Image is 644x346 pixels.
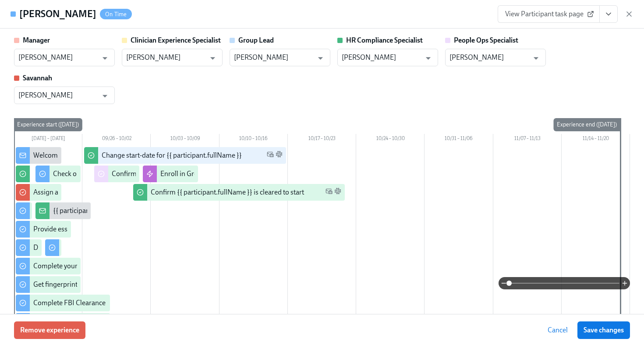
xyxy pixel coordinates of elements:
[33,224,170,234] div: Provide essential professional documentation
[53,206,232,216] div: {{ participant.fullName }} has filled out the onboarding form
[356,134,425,145] div: 10/24 – 10/30
[14,134,82,145] div: [DATE] – [DATE]
[577,321,630,339] button: Save changes
[20,326,79,335] span: Remove experience
[23,36,50,44] strong: Manager
[421,51,435,65] button: Open
[98,89,112,103] button: Open
[131,36,221,44] strong: Clinician Experience Specialist
[33,187,380,197] div: Assign a Clinician Experience Specialist for {{ participant.fullName }} (start-date {{ participan...
[14,321,85,339] button: Remove experience
[33,298,204,308] div: Complete FBI Clearance Screening AFTER Fingerprinting
[425,134,493,145] div: 10/31 – 11/06
[562,134,630,145] div: 11/14 – 11/20
[288,134,356,145] div: 10/17 – 10/23
[314,51,327,65] button: Open
[33,151,198,160] div: Welcome from the Charlie Health Compliance Team 👋
[276,151,283,161] span: Slack
[206,51,219,65] button: Open
[334,187,341,198] span: Slack
[498,5,600,23] a: View Participant task page
[529,51,543,65] button: Open
[23,74,52,82] strong: Savannah
[82,134,151,145] div: 09/26 – 10/02
[493,134,562,145] div: 11/07 – 11/13
[19,7,96,21] h4: [PERSON_NAME]
[267,151,274,161] span: Work Email
[98,51,112,65] button: Open
[33,243,142,252] div: Do your background check in Checkr
[112,169,204,179] div: Confirm cleared by People Ops
[238,36,274,44] strong: Group Lead
[599,5,618,23] button: View task page
[548,326,568,335] span: Cancel
[53,169,179,179] div: Check out our recommended laptop specs
[505,10,592,18] span: View Participant task page
[541,321,574,339] button: Cancel
[33,261,124,271] div: Complete your drug screening
[219,134,288,145] div: 10/10 – 10/16
[102,151,242,160] div: Change start-date for {{ participant.fullName }}
[160,169,279,179] div: Enroll in Group Facilitators Onboarding
[14,118,82,131] div: Experience start ([DATE])
[326,187,333,198] span: Work Email
[151,187,304,197] div: Confirm {{ participant.fullName }} is cleared to start
[454,36,518,44] strong: People Ops Specialist
[346,36,423,44] strong: HR Compliance Specialist
[100,11,132,18] span: On Time
[584,326,624,335] span: Save changes
[553,118,620,131] div: Experience end ([DATE])
[151,134,219,145] div: 10/03 – 10/09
